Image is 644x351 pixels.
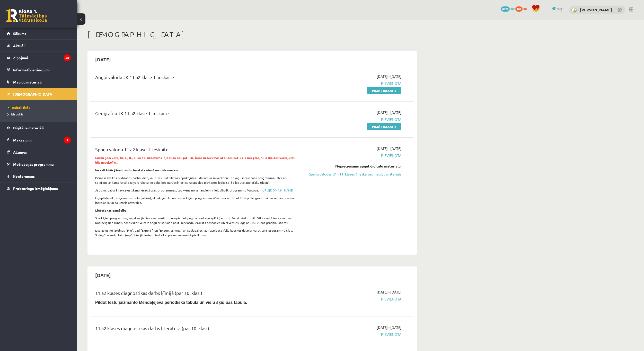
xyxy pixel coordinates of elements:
a: Proktoringa izmēģinājums [7,182,71,194]
p: Pirms ieskaites pildīšanas pārbaudiet, vai Jums ir atbilstošs aprīkojums - dators ar mikrofonu un... [95,175,297,185]
span: Pievienota [304,296,401,302]
div: 11.a2 klases diagnostikas darbs literatūrā (par 10. klasi) [95,325,297,334]
div: Ģeogrāfija JK 11.a2 klase 1. ieskaite [95,110,297,119]
div: Nepieciešams apgūt digitālo materiālu: [304,163,401,169]
span: Pievienota [304,81,401,86]
a: Izlabotās [8,112,72,116]
span: [DATE] - [DATE] [377,110,401,115]
legend: Ziņojumi [13,52,71,64]
a: Pildīt ieskaiti [367,123,401,130]
div: Spāņu valoda 11.a2 klase 1. ieskaite [95,146,297,155]
a: Digitālie materiāli [7,122,71,134]
h2: [DATE] [90,269,116,281]
a: 189 xp [515,6,529,11]
a: Pildīt ieskaiti [367,87,401,94]
span: Proktoringa izmēģinājums [13,186,58,191]
a: Informatīvie ziņojumi [7,64,71,76]
span: [DATE] - [DATE] [377,289,401,295]
span: [DATE] - [DATE] [377,74,401,79]
span: Motivācijas programma [13,162,54,166]
strong: Lūdzu ņem vērā, ka 7., 8., 9. un 10. uzdevums ir jāpilda obligāti! Ja šajos uzdevumos atbildes ne... [95,156,295,164]
a: Maksājumi1 [7,134,71,146]
p: Startējiet programmu, sagatavojieties skaļi runāt un nospiediet pogu ar sarkanu aplīti (record). ... [95,216,297,225]
div: 11.a2 klases diagnostikas darbs ķīmijā (par 10. klasi) [95,289,297,299]
p: Ja Jums datorā nav savas skaņu ierakstošas programmas, tad viens no variantiem ir lejuplādēt prog... [95,188,297,193]
span: xp [523,6,527,11]
span: 8829 [501,6,510,12]
a: Sākums [7,28,71,39]
span: Pievienota [304,332,401,337]
span: [DEMOGRAPHIC_DATA] [13,92,54,96]
span: Pievienota [304,117,401,122]
h1: [DEMOGRAPHIC_DATA] [87,30,417,39]
a: Spāņu valodas B1 - 11. klases 1.ieskaites mācību materiāls [304,171,401,177]
p: Izvēlaties no izvēlnes "File", tad "Export" un "Export as mp3" un saglabājiet jaunizveidoto failu... [95,228,297,237]
legend: Maksājumi [13,134,71,146]
legend: Informatīvie ziņojumi [13,64,71,76]
div: Angļu valoda JK 11.a2 klase 1. ieskaite [95,74,297,83]
i: 1 [64,137,71,144]
span: [DATE] - [DATE] [377,146,401,151]
a: [URL][DOMAIN_NAME] [261,188,294,192]
a: Rīgas 1. Tālmācības vidusskola [6,9,47,22]
span: Atzīmes [13,150,27,154]
a: Mācību materiāli [7,76,71,88]
strong: Ieskaitē būs jāveic audio ieraksts vienā no uzdevumiem. [95,168,179,172]
span: 189 [515,6,523,12]
a: 8829 mP [501,6,515,11]
a: Konferences [7,170,71,182]
a: Ziņojumi53 [7,52,71,64]
span: mP [510,6,515,11]
span: Izlabotās [8,112,23,116]
a: [PERSON_NAME] [580,7,612,12]
a: Motivācijas programma [7,158,71,170]
span: Aktuāli [13,43,25,48]
a: Aktuāli [7,40,71,52]
span: [DATE] - [DATE] [377,325,401,330]
a: Atzīmes [7,146,71,158]
p: Lejuplādējiet programmas failu (arhīvu), atpakojiet to un nostartējiet programmu Wavozaur ar dubu... [95,196,297,205]
span: Neizpildītās [8,105,30,110]
h2: [DATE] [90,53,116,65]
span: Sākums [13,31,26,36]
b: Pildot testu jāizmanto Mendeļejeva periodiskā tabula un vielu šķīdības tabula. [95,300,247,305]
i: 53 [64,54,71,61]
img: Enno Šēnknehts [571,8,577,13]
span: Konferences [13,174,35,179]
span: Digitālie materiāli [13,126,44,130]
a: [DEMOGRAPHIC_DATA] [7,88,71,100]
span: Mācību materiāli [13,80,42,84]
a: Neizpildītās [8,105,72,110]
strong: Lietošanas pamācība! [95,208,128,212]
span: Pievienota [304,153,401,158]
